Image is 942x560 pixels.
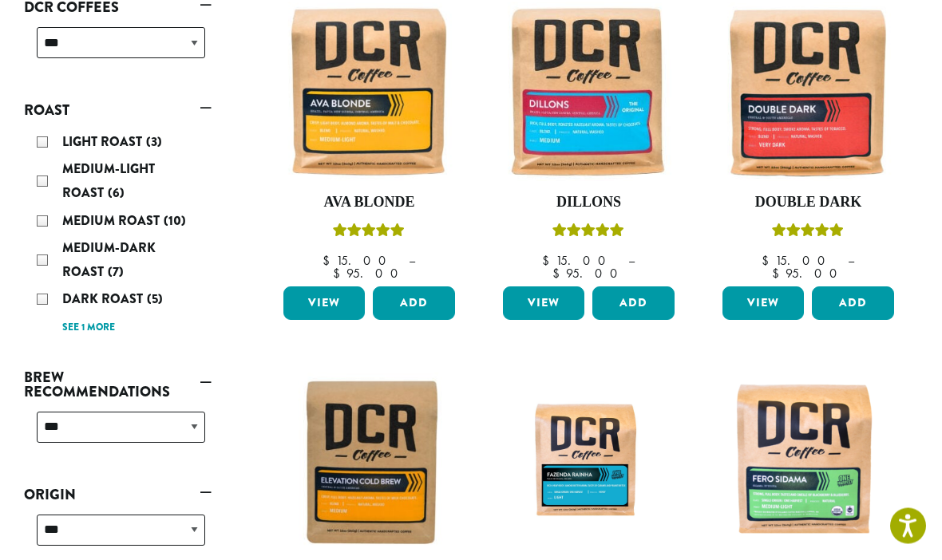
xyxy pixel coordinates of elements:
[499,2,679,182] img: Dillons-12oz-300x300.jpg
[62,160,155,203] span: Medium-Light Roast
[62,290,147,309] span: Dark Roast
[108,184,125,203] span: (6)
[542,253,613,270] bdi: 15.00
[108,263,124,282] span: (7)
[333,266,346,282] span: $
[772,266,786,282] span: $
[373,287,454,321] button: Add
[323,253,336,270] span: $
[333,266,406,282] bdi: 95.00
[24,22,212,78] div: DCR Coffees
[24,365,212,406] a: Brew Recommendations
[333,222,405,246] div: Rated 5.00 out of 5
[62,321,115,337] a: See 1 more
[592,287,674,321] button: Add
[499,2,679,281] a: DillonsRated 5.00 out of 5
[772,222,844,246] div: Rated 4.50 out of 5
[164,212,186,231] span: (10)
[62,133,146,152] span: Light Roast
[279,2,459,182] img: Ava-Blonde-12oz-1-300x300.jpg
[147,290,163,309] span: (5)
[62,239,156,282] span: Medium-Dark Roast
[146,133,162,152] span: (3)
[24,97,212,124] a: Roast
[279,195,459,212] h4: Ava Blonde
[718,195,898,212] h4: Double Dark
[323,253,394,270] bdi: 15.00
[722,287,804,321] a: View
[279,373,459,553] img: Elevation-Cold-Brew-300x300.jpg
[762,253,833,270] bdi: 15.00
[718,2,898,281] a: Double DarkRated 4.50 out of 5
[552,222,624,246] div: Rated 5.00 out of 5
[628,253,635,270] span: –
[542,253,556,270] span: $
[762,253,775,270] span: $
[499,195,679,212] h4: Dillons
[24,482,212,509] a: Origin
[499,396,679,530] img: Fazenda-Rainha_12oz_Mockup.jpg
[718,2,898,182] img: Double-Dark-12oz-300x300.jpg
[772,266,845,282] bdi: 95.00
[552,266,625,282] bdi: 95.00
[503,287,584,321] a: View
[812,287,893,321] button: Add
[848,253,854,270] span: –
[409,253,415,270] span: –
[24,124,212,345] div: Roast
[552,266,566,282] span: $
[279,2,459,281] a: Ava BlondeRated 5.00 out of 5
[718,373,898,553] img: DCR-Fero-Sidama-Coffee-Bag-2019-300x300.png
[283,287,365,321] a: View
[62,212,164,231] span: Medium Roast
[24,406,212,463] div: Brew Recommendations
